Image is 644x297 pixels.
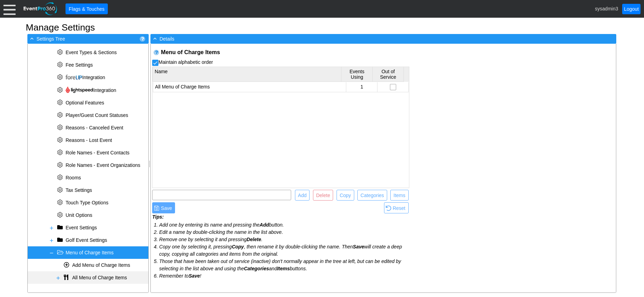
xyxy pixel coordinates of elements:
th: Name [153,67,341,82]
span: Event Settings [66,225,97,230]
img: lightspeed [66,86,93,93]
span: Golf Event Settings [66,237,107,243]
span: All Menu of Charge Items [72,275,127,280]
span: sysadmin3 [595,6,618,11]
b: Save [353,244,364,249]
span: Add [297,192,308,199]
a: Logout [622,4,641,14]
td: All Menu of Charge Items [153,82,346,92]
span: Delete [315,192,331,199]
span: Add [297,192,308,199]
span: Reset [386,204,407,211]
img: EventPro360 [23,1,59,17]
span: Add Menu of Charge Items [72,262,130,268]
span: Role Names - Event Organizations [66,162,140,168]
b: Delete [246,237,261,242]
span: Flags & Touches [67,6,106,12]
span: Reset [391,205,407,212]
b: Copy [232,244,244,249]
span: Tax Settings [66,187,92,193]
span: Rooms [66,175,81,180]
span: Integration [66,75,105,80]
li: Copy one by selecting it, pressing , then rename it by double-clicking the name. Then will create... [159,243,409,258]
span: Optional Features [66,100,104,105]
span: Categories [359,192,385,199]
span: Unit Options [66,212,92,218]
span: Reasons - Lost Event [66,137,112,143]
span: Menu of Charge Items [66,250,114,255]
span: Items [392,192,407,199]
li: Those that have been taken out of service (inactive) don't normally appear in the tree at left, b... [159,258,409,272]
b: Categories [244,266,269,271]
li: Remember to ! [159,272,409,280]
span: Fee Settings [66,62,93,68]
span: Settings Tree [36,36,65,42]
b: Add [260,222,269,228]
span: Items [392,192,407,199]
b: Save [189,273,200,279]
th: Out of Service [373,67,404,82]
div: Maintain alphabetic order [151,44,411,286]
span: Save [154,204,173,211]
b: Items [277,266,290,271]
span: Details [159,36,174,42]
span: Reasons - Canceled Event [66,125,123,130]
th: Events Using [341,67,373,82]
span: Player/Guest Count Statuses [66,112,128,118]
span: Event Types & Sections [66,50,117,55]
span: Copy [338,192,353,199]
span: - [152,35,158,42]
img: foreUP [66,75,82,80]
span: Role Names - Event Contacts [66,150,129,155]
td: 1 [346,82,377,92]
li: Add one by entering its name and pressing the button. [159,221,409,229]
span: Touch Type Options [66,200,108,205]
li: Edit a name by double-clicking the name in the list above. [159,229,409,236]
div: Menu: Click or 'Crtl+M' to toggle menu open/close [3,3,16,15]
span: Delete [315,192,331,199]
li: Remove one by selecting it and pressing . [159,236,409,243]
h1: Manage Settings [26,23,618,32]
span: - [29,35,35,42]
span: Integration [66,87,116,93]
h2: Menu of Charge Items [161,49,409,56]
span: Copy [338,192,353,199]
span: Categories [359,192,385,199]
span: Tips: [152,214,164,220]
span: Save [159,205,173,212]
